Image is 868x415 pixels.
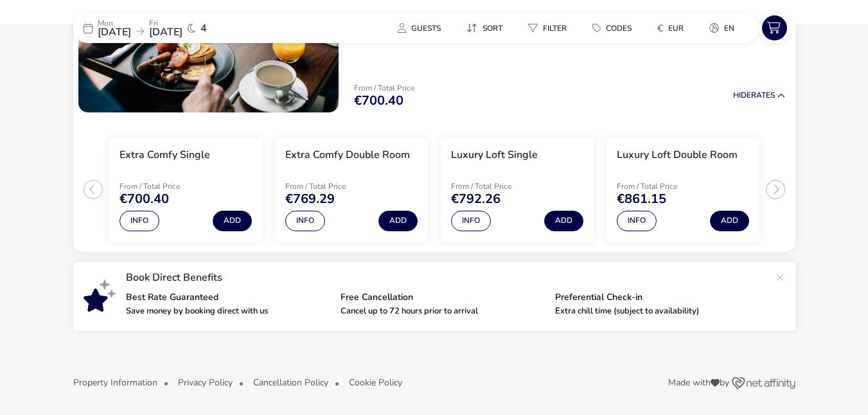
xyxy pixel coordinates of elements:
span: EUR [668,23,684,33]
h3: Extra Comfy Single [120,148,210,162]
p: Extra chill time (subject to availability) [555,307,759,315]
span: Hide [733,90,751,100]
button: Add [544,211,583,231]
span: [DATE] [149,25,182,39]
span: Codes [606,23,632,33]
p: From / Total Price [285,182,395,190]
button: Info [285,211,325,231]
span: €861.15 [617,193,666,206]
p: Book Direct Benefits [126,272,770,283]
span: [DATE] [98,25,131,39]
swiper-slide: 2 / 4 [269,133,434,247]
span: €700.40 [120,193,169,206]
span: 4 [200,23,207,33]
naf-pibe-menu-bar-item: €EUR [647,19,699,37]
button: Cancellation Policy [253,378,328,387]
swiper-slide: 1 / 4 [103,133,269,247]
span: en [724,23,734,33]
p: Save money by booking direct with us [126,307,330,315]
button: Privacy Policy [178,378,233,387]
i: € [657,22,663,35]
button: Guests [387,19,451,37]
span: €700.40 [354,94,403,107]
p: Free Cancellation [341,293,545,302]
naf-pibe-menu-bar-item: Sort [456,19,518,37]
p: From / Total Price [354,84,414,92]
span: Filter [543,23,567,33]
div: Mon[DATE]Fri[DATE]4 [73,13,266,43]
button: Cookie Policy [349,378,402,387]
button: Info [451,211,491,231]
p: From / Total Price [451,182,561,190]
span: Made with by [668,378,729,387]
naf-pibe-menu-bar-item: Guests [387,19,456,37]
p: Cancel up to 72 hours prior to arrival [341,307,545,315]
span: Guests [411,23,441,33]
button: Sort [456,19,513,37]
p: From / Total Price [617,182,727,190]
p: Mon [98,19,131,27]
span: €769.29 [285,193,335,206]
p: Preferential Check-in [555,293,759,302]
button: Add [710,211,749,231]
swiper-slide: 3 / 4 [434,133,600,247]
button: HideRates [733,91,785,100]
naf-pibe-menu-bar-item: Filter [518,19,582,37]
p: Fri [149,19,182,27]
h3: Luxury Loft Double Room [617,148,738,162]
button: Codes [582,19,642,37]
span: €792.26 [451,193,500,206]
button: Info [120,211,159,231]
button: Filter [518,19,577,37]
p: From / Total Price [120,182,229,190]
button: Add [378,211,418,231]
h3: Luxury Loft Single [451,148,538,162]
naf-pibe-menu-bar-item: en [699,19,750,37]
h3: Extra Comfy Double Room [285,148,410,162]
naf-pibe-menu-bar-item: Codes [582,19,647,37]
p: Best Rate Guaranteed [126,293,330,302]
span: Sort [483,23,502,33]
button: €EUR [647,19,694,37]
button: Info [617,211,657,231]
button: Add [213,211,252,231]
swiper-slide: 4 / 4 [600,133,766,247]
button: Property Information [73,378,157,387]
button: en [699,19,745,37]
